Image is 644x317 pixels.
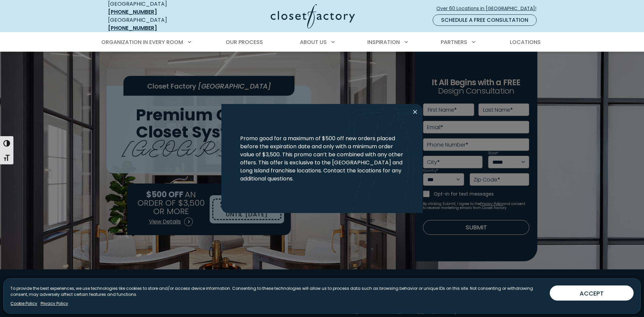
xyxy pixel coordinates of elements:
[436,3,542,14] a: Over 60 Locations in [GEOGRAPHIC_DATA]!
[510,38,541,46] span: Locations
[240,135,404,183] p: Promo good for a maximum of $500 off new orders placed before the expiration date and only with a...
[300,38,327,46] span: About Us
[97,33,547,52] nav: Primary Menu
[101,38,183,46] span: Organization in Every Room
[226,38,263,46] span: Our Process
[367,38,400,46] span: Inspiration
[108,8,157,16] a: [PHONE_NUMBER]
[10,301,37,307] a: Cookie Policy
[441,38,467,46] span: Partners
[410,107,420,117] button: Close modal
[550,285,634,301] button: ACCEPT
[433,14,537,26] a: Schedule a Free Consultation
[41,301,68,307] a: Privacy Policy
[436,5,542,12] span: Over 60 Locations in [GEOGRAPHIC_DATA]!
[271,4,355,29] img: Closet Factory Logo
[108,16,205,32] div: [GEOGRAPHIC_DATA]
[10,285,544,298] p: To provide the best experiences, we use technologies like cookies to store and/or access device i...
[108,24,157,32] a: [PHONE_NUMBER]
